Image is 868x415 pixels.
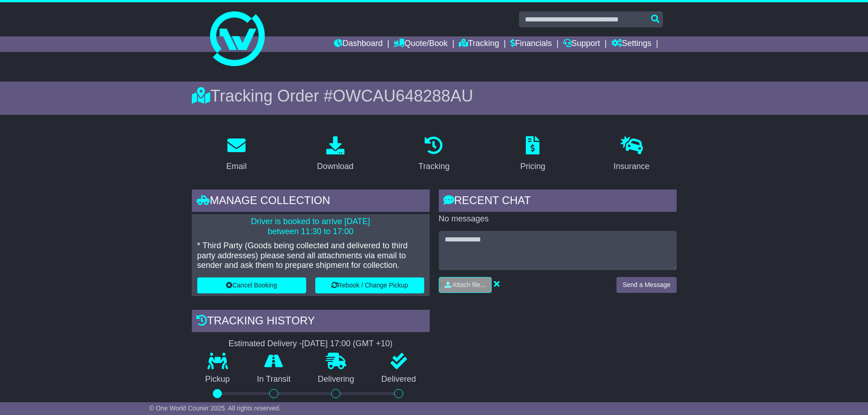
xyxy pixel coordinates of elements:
[192,310,430,334] div: Tracking history
[149,405,281,412] span: © One World Courier 2025. All rights reserved.
[614,160,650,173] div: Insurance
[197,277,306,293] button: Cancel Booking
[304,374,368,384] p: Delivering
[368,374,430,384] p: Delivered
[220,133,252,176] a: Email
[520,160,545,173] div: Pricing
[192,190,430,214] div: Manage collection
[611,36,652,52] a: Settings
[418,160,449,173] div: Tracking
[302,339,393,349] div: [DATE] 17:00 (GMT +10)
[439,214,677,224] p: No messages
[317,160,354,173] div: Download
[197,217,424,236] p: Driver is booked to arrive [DATE] between 11:30 to 17:00
[439,190,677,214] div: RECENT CHAT
[226,160,247,173] div: Email
[334,36,383,52] a: Dashboard
[315,277,424,293] button: Rebook / Change Pickup
[333,87,473,105] span: OWCAU648288AU
[459,36,499,52] a: Tracking
[394,36,447,52] a: Quote/Book
[192,339,430,349] div: Estimated Delivery -
[192,86,677,106] div: Tracking Order #
[563,36,600,52] a: Support
[243,374,304,384] p: In Transit
[608,133,656,176] a: Insurance
[514,133,551,176] a: Pricing
[510,36,552,52] a: Financials
[616,277,676,293] button: Send a Message
[311,133,360,176] a: Download
[192,374,244,384] p: Pickup
[412,133,455,176] a: Tracking
[197,241,424,271] p: * Third Party (Goods being collected and delivered to third party addresses) please send all atta...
